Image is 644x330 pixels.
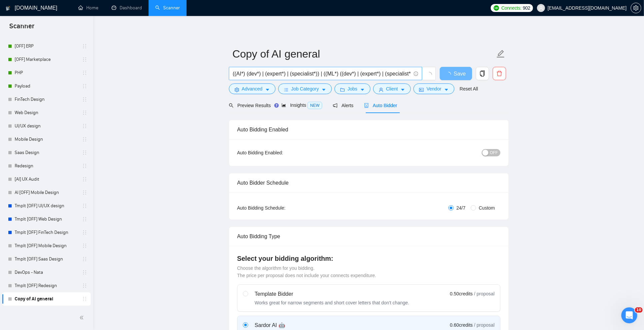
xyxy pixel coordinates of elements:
span: caret-down [360,87,365,92]
a: Mobile Design [15,133,78,146]
span: holder [82,243,87,248]
span: caret-down [444,87,449,92]
a: searchScanner [155,5,180,11]
div: Auto Bidding Schedule: [237,204,325,212]
h4: Select your bidding algorithm: [237,254,500,263]
span: search [229,103,234,108]
button: barsJob Categorycaret-down [278,83,332,94]
input: Search Freelance Jobs... [233,70,411,78]
span: holder [82,97,87,102]
a: UI/UX design [15,119,78,133]
span: delete [493,71,506,77]
span: holder [82,296,87,302]
a: [OFF] ERP [15,40,78,53]
span: holder [82,190,87,195]
span: 24/7 [454,204,468,212]
span: holder [82,83,87,89]
span: OFF [490,149,498,156]
span: holder [82,110,87,115]
span: holder [82,256,87,262]
span: holder [82,57,87,62]
span: NEW [308,102,322,109]
span: holder [82,150,87,155]
a: Copy of AI general [15,292,78,306]
a: dashboardDashboard [112,5,142,11]
span: holder [82,283,87,288]
div: Auto Bidding Enabled [237,120,500,139]
button: copy [476,67,489,80]
div: Works great for narrow segments and short cover letters that don't change. [255,299,409,306]
a: Saas Design [15,146,78,159]
button: setting [631,3,641,13]
a: FinTech Design [15,93,78,106]
a: Redesign [15,159,78,173]
a: Web Design [15,106,78,119]
span: info-circle [414,72,418,76]
span: holder [82,44,87,49]
span: double-left [79,314,86,321]
span: holder [82,217,87,222]
img: logo [6,3,10,14]
span: caret-down [322,87,326,92]
span: folder [340,87,345,92]
span: Connects: [501,4,521,12]
a: Tmplt [OFF] Redesign [15,279,78,292]
a: Tmplt [OFF] Mobile Design [15,239,78,252]
span: 0.50 credits [450,290,473,297]
span: holder [82,177,87,182]
a: Tmplt [OFF] Web Design [15,213,78,226]
span: Preview Results [229,103,271,108]
a: Tmplt [OFF] Saas Design [15,252,78,266]
span: Job Category [291,85,319,92]
iframe: Intercom live chat [621,307,637,323]
button: delete [493,67,506,80]
span: holder [82,163,87,169]
div: Template Bidder [255,290,409,298]
span: edit [496,50,505,58]
div: Tooltip anchor [274,102,280,108]
span: loading [446,72,454,77]
span: Choose the algorithm for you bidding. The price per proposal does not include your connects expen... [237,265,376,278]
span: user [539,6,543,10]
span: bars [284,87,289,92]
span: / proposal [474,322,494,328]
span: 902 [523,4,530,12]
span: holder [82,123,87,129]
div: Auto Bidding Type [237,227,500,246]
a: [OFF] Marketplace [15,53,78,66]
a: Payload [15,80,78,93]
a: PHP [15,66,78,80]
span: robot [364,103,369,108]
span: Insights [282,102,322,108]
span: / proposal [474,290,494,297]
button: userClientcaret-down [373,83,411,94]
a: setting [631,5,641,11]
a: DevOps - Nata [15,266,78,279]
button: Save [440,67,472,80]
span: Jobs [347,85,357,92]
span: holder [82,70,87,76]
span: Client [386,85,398,92]
a: Tmplt [OFF] UI/UX design [15,199,78,213]
span: caret-down [265,87,270,92]
button: idcardVendorcaret-down [413,83,454,94]
span: user [379,87,383,92]
span: 0.60 credits [450,321,473,329]
span: copy [476,71,489,77]
div: Auto Bidding Enabled: [237,149,325,156]
button: settingAdvancedcaret-down [229,83,276,94]
img: upwork-logo.png [494,5,499,11]
a: [AI] UX Audit [15,173,78,186]
span: holder [82,270,87,275]
div: Auto Bidder Schedule [237,173,500,192]
span: Advanced [242,85,263,92]
span: Vendor [426,85,441,92]
span: Alerts [333,103,353,108]
span: holder [82,230,87,235]
span: Scanner [4,21,40,35]
span: caret-down [400,87,405,92]
span: Custom [476,204,497,212]
span: holder [82,137,87,142]
span: 10 [635,307,643,313]
span: loading [426,72,432,78]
